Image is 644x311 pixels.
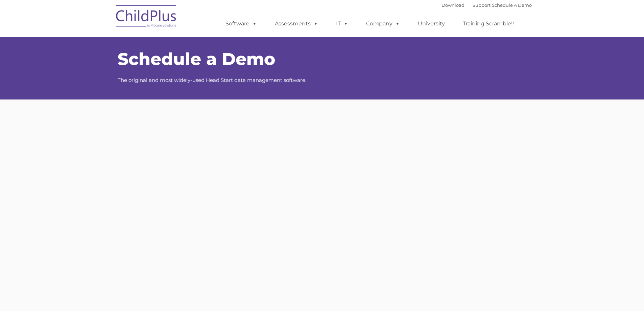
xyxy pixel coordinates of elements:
span: Schedule a Demo [118,49,275,69]
a: IT [329,17,355,30]
a: Software [219,17,264,30]
a: Download [442,2,464,8]
a: Training Scramble!! [456,17,521,30]
font: | [442,2,532,8]
img: ChildPlus by Procare Solutions [113,0,180,34]
a: Schedule A Demo [492,2,532,8]
a: Assessments [268,17,325,30]
a: Company [359,17,407,30]
span: The original and most widely-used Head Start data management software. [118,77,306,83]
a: University [411,17,452,30]
a: Support [473,2,491,8]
